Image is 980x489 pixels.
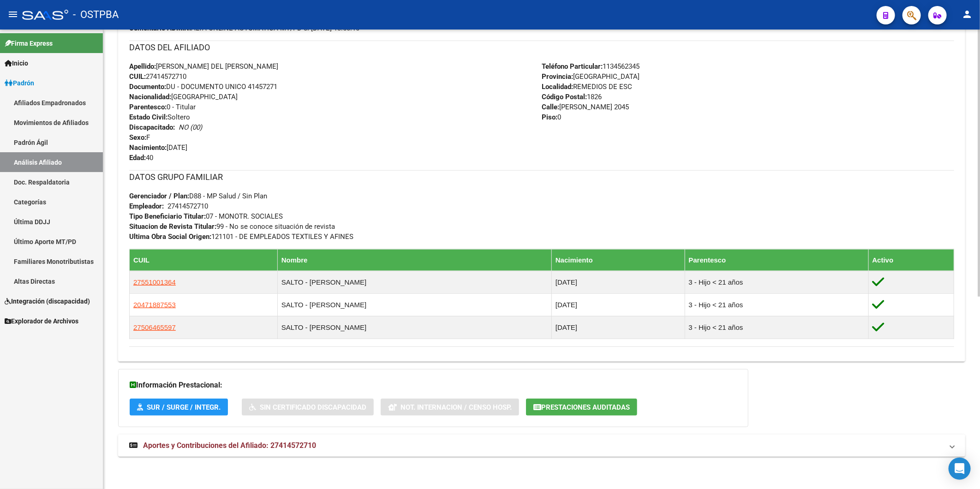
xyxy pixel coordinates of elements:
span: Sin Certificado Discapacidad [260,403,366,411]
strong: Parentesco: [129,103,167,111]
td: 3 - Hijo < 21 años [685,271,868,293]
span: F [129,133,150,142]
strong: Situacion de Revista Titular: [129,222,216,231]
button: Not. Internacion / Censo Hosp. [381,399,519,416]
span: Not. Internacion / Censo Hosp. [400,403,512,411]
span: - OSTPBA [73,5,119,25]
span: 27506465597 [133,323,176,331]
strong: Provincia: [542,72,573,81]
span: 121101 - DE EMPLEADOS TEXTILES Y AFINES [129,233,353,241]
span: D88 - MP Salud / Sin Plan [129,192,267,200]
strong: Estado Civil: [129,113,167,121]
span: Prestaciones Auditadas [541,403,630,411]
span: 99 - No se conoce situación de revista [129,222,335,231]
span: [GEOGRAPHIC_DATA] [129,93,238,101]
span: Aportes y Contribuciones del Afiliado: 27414572710 [143,441,316,450]
span: 0 - Titular [129,103,196,111]
th: Activo [868,249,954,271]
th: Nombre [277,249,551,271]
span: 07 - MONOTR. SOCIALES [129,212,283,221]
td: SALTO - [PERSON_NAME] [277,271,551,293]
th: CUIL [130,249,278,271]
td: 3 - Hijo < 21 años [685,293,868,316]
strong: CUIL: [129,72,146,81]
h3: Información Prestacional: [130,379,737,392]
span: 40 [129,154,153,162]
strong: Piso: [542,113,557,121]
span: Explorador de Archivos [5,316,78,326]
strong: Tipo Beneficiario Titular: [129,212,206,221]
strong: Código Postal: [542,93,587,101]
span: Firma Express [5,38,53,48]
mat-expansion-panel-header: Aportes y Contribuciones del Afiliado: 27414572710 [118,435,965,457]
mat-icon: menu [7,9,18,20]
span: 27414572710 [129,72,186,81]
span: 1826 [542,93,602,101]
td: [DATE] [551,316,685,339]
strong: Nacimiento: [129,143,167,152]
strong: Discapacitado: [129,123,175,131]
td: [DATE] [551,271,685,293]
span: 1134562345 [542,62,639,71]
span: [GEOGRAPHIC_DATA] [542,72,639,81]
div: 27414572710 [167,201,208,211]
strong: Localidad: [542,83,573,91]
td: [DATE] [551,293,685,316]
strong: Calle: [542,103,559,111]
th: Nacimiento [551,249,685,271]
span: REMEDIOS DE ESC [542,83,632,91]
span: Padrón [5,78,34,88]
span: 27551001364 [133,278,176,286]
td: SALTO - [PERSON_NAME] [277,293,551,316]
span: DU - DOCUMENTO UNICO 41457271 [129,83,277,91]
span: 0 [542,113,561,121]
td: SALTO - [PERSON_NAME] [277,316,551,339]
mat-icon: person [962,9,973,20]
span: SUR / SURGE / INTEGR. [147,403,221,411]
strong: Documento: [129,83,166,91]
td: 3 - Hijo < 21 años [685,316,868,339]
span: Integración (discapacidad) [5,296,90,306]
strong: Edad: [129,154,146,162]
strong: Nacionalidad: [129,93,171,101]
strong: Comentario ADMIN: [129,24,191,32]
strong: Teléfono Particular: [542,62,603,71]
div: Open Intercom Messenger [949,458,971,480]
span: [PERSON_NAME] DEL [PERSON_NAME] [129,62,278,71]
button: Prestaciones Auditadas [526,399,637,416]
h3: DATOS GRUPO FAMILIAR [129,171,954,184]
th: Parentesco [685,249,868,271]
strong: Sexo: [129,133,146,142]
span: 20471887553 [133,301,176,309]
span: Soltero [129,113,190,121]
i: NO (00) [179,123,202,131]
strong: Ultima Obra Social Origen: [129,233,211,241]
h3: DATOS DEL AFILIADO [129,41,954,54]
strong: Apellido: [129,62,156,71]
span: Inicio [5,58,28,68]
span: [PERSON_NAME] 2045 [542,103,629,111]
span: [DATE] [129,143,187,152]
strong: Empleador: [129,202,164,210]
strong: Gerenciador / Plan: [129,192,189,200]
button: Sin Certificado Discapacidad [242,399,374,416]
button: SUR / SURGE / INTEGR. [130,399,228,416]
